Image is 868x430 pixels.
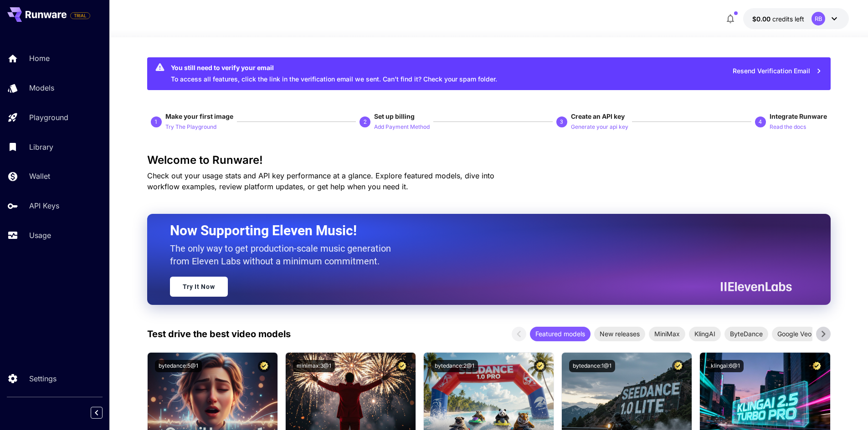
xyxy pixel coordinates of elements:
[530,329,591,339] span: Featured models
[170,222,785,239] h2: Now Supporting Eleven Music!
[689,327,721,341] div: KlingAI
[752,15,772,23] span: $0.00
[728,62,827,81] button: Resend Verification Email
[293,360,335,372] button: minimax:3@1
[594,329,645,339] span: New releases
[170,242,398,268] p: The only way to get production-scale music generation from Eleven Labs without a minimum commitment.
[155,360,202,372] button: bytedance:5@1
[91,407,103,419] button: Collapse sidebar
[534,360,546,372] button: Certified Model – Vetted for best performance and includes a commercial license.
[811,360,823,372] button: Certified Model – Vetted for best performance and includes a commercial license.
[70,10,90,21] span: Add your payment card to enable full platform functionality.
[165,123,216,132] p: Try The Playground
[649,329,685,339] span: MiniMax
[147,327,291,341] p: Test drive the best video models
[772,15,804,23] span: credits left
[770,112,827,120] span: Integrate Runware
[724,327,768,341] div: ByteDance
[689,329,721,339] span: KlingAI
[165,121,216,132] button: Try The Playground
[170,277,228,297] a: Try It Now
[29,112,68,123] p: Playground
[29,373,56,384] p: Settings
[154,118,158,126] p: 1
[571,123,628,132] p: Generate your api key
[29,200,59,211] p: API Keys
[147,154,831,167] h3: Welcome to Runware!
[772,327,817,341] div: Google Veo
[770,123,806,132] p: Read the docs
[707,360,744,372] button: klingai:6@1
[258,360,270,372] button: Certified Model – Vetted for best performance and includes a commercial license.
[71,12,90,19] span: TRIAL
[29,82,54,93] p: Models
[147,171,494,191] span: Check out your usage stats and API key performance at a glance. Explore featured models, dive int...
[374,121,430,132] button: Add Payment Method
[770,121,806,132] button: Read the docs
[772,329,817,339] span: Google Veo
[396,360,408,372] button: Certified Model – Vetted for best performance and includes a commercial license.
[594,327,645,341] div: New releases
[569,360,615,372] button: bytedance:1@1
[759,118,762,126] p: 4
[374,123,430,132] p: Add Payment Method
[752,14,804,24] div: $0.00
[724,329,768,339] span: ByteDance
[672,360,684,372] button: Certified Model – Vetted for best performance and includes a commercial license.
[165,112,233,120] span: Make your first image
[571,112,625,120] span: Create an API key
[171,63,497,72] div: You still need to verify your email
[29,171,50,182] p: Wallet
[374,112,415,120] span: Set up billing
[812,12,825,25] div: RB
[431,360,478,372] button: bytedance:2@1
[743,8,849,29] button: $0.00RB
[29,142,53,152] p: Library
[98,405,109,421] div: Collapse sidebar
[364,118,367,126] p: 2
[29,53,50,64] p: Home
[171,60,497,87] div: To access all features, click the link in the verification email we sent. Can’t find it? Check yo...
[560,118,563,126] p: 3
[649,327,685,341] div: MiniMax
[530,327,591,341] div: Featured models
[29,230,51,241] p: Usage
[571,121,628,132] button: Generate your api key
